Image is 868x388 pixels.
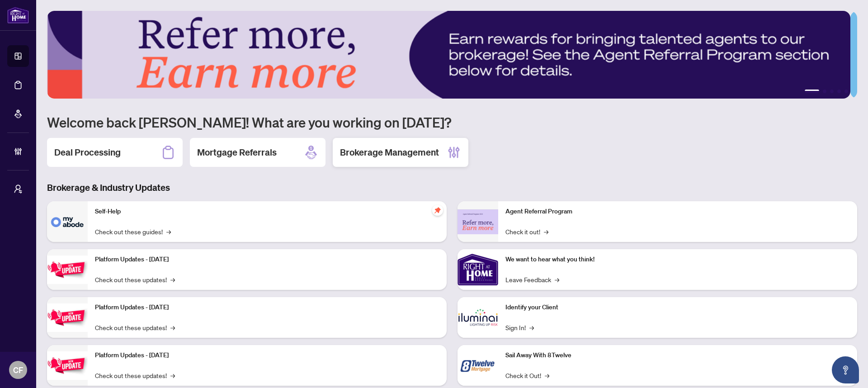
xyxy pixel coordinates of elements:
[340,146,439,159] h2: Brokerage Management
[47,303,88,332] img: Platform Updates - July 8, 2025
[95,274,175,284] a: Check out these updates!→
[544,227,548,237] span: →
[47,256,88,284] img: Platform Updates - July 21, 2025
[458,209,498,234] img: Agent Referral Program
[458,249,498,290] img: We want to hear what you think!
[95,255,439,265] p: Platform Updates - [DATE]
[7,7,29,24] img: logo
[13,364,23,376] span: CF
[505,227,548,237] a: Check it out!→
[14,185,23,194] span: user-switch
[458,345,498,386] img: Sail Away With 8Twelve
[166,227,171,237] span: →
[47,114,857,131] h1: Welcome back [PERSON_NAME]! What are you working on [DATE]?
[555,274,559,284] span: →
[47,11,850,99] img: Slide 0
[54,146,121,159] h2: Deal Processing
[505,274,559,284] a: Leave Feedback→
[529,322,534,332] span: →
[47,201,88,242] img: Self-Help
[170,370,175,380] span: →
[505,303,850,312] p: Identify your Client
[505,370,549,380] a: Check it Out!→
[545,370,549,380] span: →
[837,90,841,93] button: 4
[95,370,175,380] a: Check out these updates!→
[805,90,819,93] button: 1
[505,255,850,265] p: We want to hear what you think!
[458,297,498,338] img: Identify your Client
[47,351,88,380] img: Platform Updates - June 23, 2025
[95,227,171,237] a: Check out these guides!→
[95,322,175,332] a: Check out these updates!→
[95,207,439,217] p: Self-Help
[95,303,439,312] p: Platform Updates - [DATE]
[47,181,857,194] h3: Brokerage & Industry Updates
[830,90,834,93] button: 3
[197,146,277,159] h2: Mortgage Referrals
[95,350,439,360] p: Platform Updates - [DATE]
[844,90,848,93] button: 5
[432,205,443,216] span: pushpin
[832,356,859,383] button: Open asap
[823,90,826,93] button: 2
[170,274,175,284] span: →
[505,207,850,217] p: Agent Referral Program
[505,350,850,360] p: Sail Away With 8Twelve
[170,322,175,332] span: →
[505,322,534,332] a: Sign In!→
